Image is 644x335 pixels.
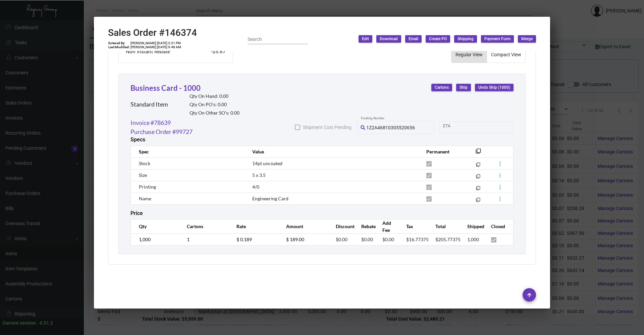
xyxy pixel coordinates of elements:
[376,35,401,43] button: Download
[336,237,347,242] span: $0.00
[518,35,536,43] button: Merge
[409,36,418,42] span: Email
[382,237,394,242] span: $0.00
[190,110,239,116] h2: Qty On Other SO’s: 0.00
[329,219,355,233] th: Discount
[125,48,195,56] td: Non Instant Rebate
[461,219,484,233] th: Shipped
[475,84,514,91] button: Undo Ship (1000)
[130,101,168,108] h2: Standard Item
[484,36,511,42] span: Payment Form
[131,219,180,233] th: Qty
[361,237,373,242] span: $0.00
[40,320,53,327] div: 0.51.2
[355,219,376,233] th: Rebate
[131,146,246,157] th: Spec
[460,85,468,90] span: Ship
[429,219,461,233] th: Total
[458,36,474,42] span: Shipping
[130,136,145,143] h2: Specs
[139,196,151,201] span: Name
[108,45,130,49] td: Last Modified:
[451,47,487,63] button: Regular View
[252,196,288,201] span: Engineering Card
[139,172,147,178] span: Size
[470,125,502,130] input: End date
[252,160,282,166] span: 14pt uncoated
[435,85,449,90] span: Cartons
[130,45,181,49] td: [PERSON_NAME] [DATE] 9:48 AM
[431,84,452,91] button: Cartons
[252,172,266,178] span: 5 x 3.5
[521,36,533,42] span: Merge
[130,118,171,127] a: Invoice #78639
[366,125,415,130] span: 1Z2A46810305520656
[180,219,230,233] th: Cartons
[190,102,239,108] h2: Qty On PO’s: 0.00
[108,41,130,45] td: Entered By:
[443,125,464,130] input: Start date
[230,219,279,233] th: Rate
[467,237,479,242] span: 1,000
[130,83,201,92] a: Business Card - 1000
[246,146,420,157] th: Value
[252,184,259,190] span: 4/0
[362,36,369,42] span: Edit
[476,164,480,168] mat-icon: filter_none
[139,184,156,190] span: Printing
[3,320,37,327] div: Current version:
[380,36,398,42] span: Download
[420,146,466,157] th: Permanent
[487,47,525,63] button: Compact View
[405,35,422,43] button: Email
[359,35,372,43] button: Edit
[456,84,471,91] button: Ship
[376,219,399,233] th: Add Fee
[476,187,480,192] mat-icon: filter_none
[484,219,514,233] th: Closed
[130,210,143,216] h2: Price
[406,237,429,242] span: $16.77375
[454,35,477,43] button: Shipping
[303,123,352,131] span: Shipment Cost Pending
[399,219,429,233] th: Tax
[190,93,239,99] h2: Qty On Hand: 0.00
[476,150,481,156] mat-icon: filter_none
[108,27,197,39] h2: Sales Order #146374
[130,41,181,45] td: [PERSON_NAME] [DATE] 3:31 PM
[476,176,480,180] mat-icon: filter_none
[279,219,329,233] th: Amount
[429,36,447,42] span: Create PO
[426,35,450,43] button: Create PO
[195,48,226,56] td: -$5.67
[130,127,193,136] a: Purchase Order #99727
[139,160,150,166] span: Stock
[481,35,514,43] button: Payment Form
[435,237,461,242] span: $205.77375
[478,85,510,90] span: Undo Ship (1000)
[476,199,480,203] mat-icon: filter_none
